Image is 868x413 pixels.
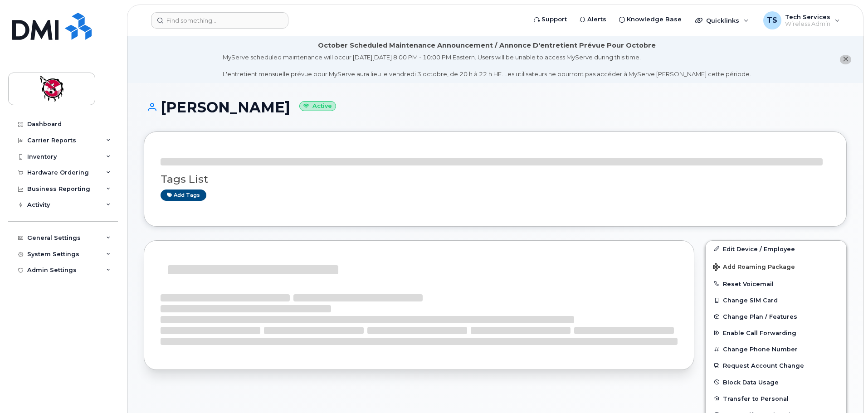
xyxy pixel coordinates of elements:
button: Request Account Change [706,357,846,374]
small: Active [299,101,336,112]
a: Edit Device / Employee [706,241,846,257]
button: Change Phone Number [706,341,846,357]
button: Transfer to Personal [706,390,846,407]
button: close notification [840,55,851,64]
button: Add Roaming Package [706,257,846,276]
h3: Tags List [161,174,830,185]
button: Change SIM Card [706,292,846,308]
button: Block Data Usage [706,374,846,390]
h1: [PERSON_NAME] [144,99,847,115]
button: Reset Voicemail [706,276,846,292]
a: Add tags [161,189,206,201]
div: MyServe scheduled maintenance will occur [DATE][DATE] 8:00 PM - 10:00 PM Eastern. Users will be u... [223,53,751,78]
span: Enable Call Forwarding [723,330,796,336]
span: Change Plan / Features [723,313,797,320]
button: Enable Call Forwarding [706,325,846,341]
span: Add Roaming Package [713,263,795,272]
div: October Scheduled Maintenance Announcement / Annonce D'entretient Prévue Pour Octobre [318,41,656,50]
button: Change Plan / Features [706,308,846,325]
